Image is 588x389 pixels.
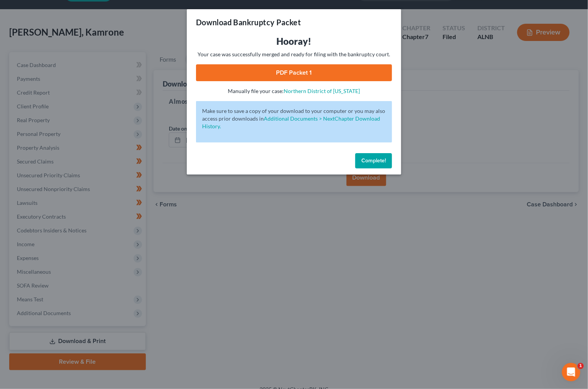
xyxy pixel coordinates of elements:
[578,363,584,369] span: 1
[196,64,392,81] a: PDF Packet 1
[202,107,386,130] p: Make sure to save a copy of your download to your computer or you may also access prior downloads in
[196,51,392,58] p: Your case was successfully merged and ready for filing with the bankruptcy court.
[196,17,301,28] h3: Download Bankruptcy Packet
[202,115,380,129] a: Additional Documents > NextChapter Download History.
[355,153,392,168] button: Complete!
[196,35,392,47] h3: Hooray!
[361,157,386,164] span: Complete!
[196,87,392,95] p: Manually file your case:
[562,363,580,381] iframe: Intercom live chat
[284,88,360,94] a: Northern District of [US_STATE]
